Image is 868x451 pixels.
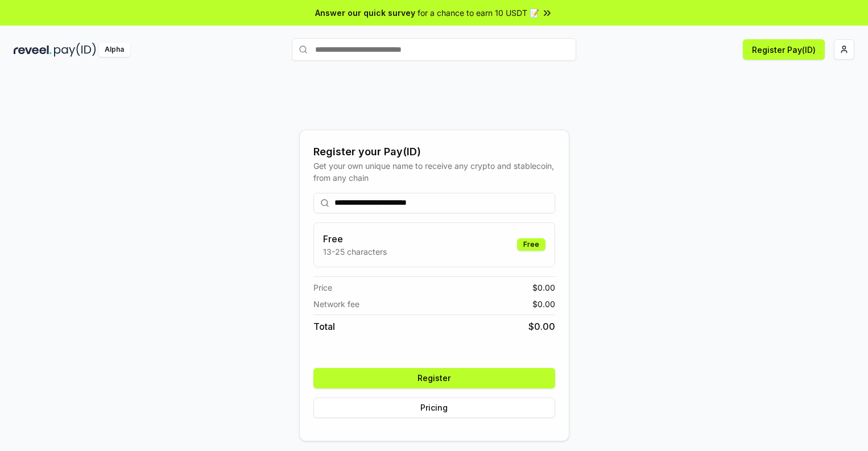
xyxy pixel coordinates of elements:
[313,282,332,293] span: Price
[14,43,52,57] img: reveel_dark
[517,238,545,251] div: Free
[313,298,359,310] span: Network fee
[313,320,335,333] span: Total
[743,39,825,60] button: Register Pay(ID)
[323,246,387,258] p: 13-25 characters
[313,144,555,160] div: Register your Pay(ID)
[313,398,555,418] button: Pricing
[315,7,415,19] span: Answer our quick survey
[323,232,387,246] h3: Free
[532,298,555,310] span: $ 0.00
[98,43,130,57] div: Alpha
[532,282,555,293] span: $ 0.00
[313,160,555,184] div: Get your own unique name to receive any crypto and stablecoin, from any chain
[54,43,96,57] img: pay_id
[528,320,555,333] span: $ 0.00
[313,368,555,388] button: Register
[418,7,539,19] span: for a chance to earn 10 USDT 📝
